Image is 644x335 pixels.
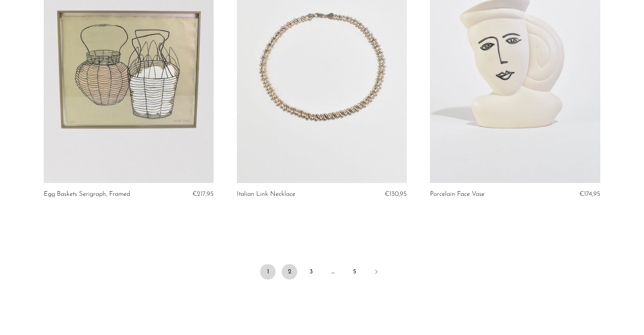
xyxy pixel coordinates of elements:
a: Next [368,264,384,281]
a: 2 [282,264,297,280]
a: 5 [347,264,362,280]
a: Egg Baskets Serigraph, Framed [44,191,130,198]
span: €217,95 [192,191,214,197]
a: 3 [303,264,319,280]
span: €174,95 [579,191,600,197]
span: … [325,264,341,280]
span: 1 [260,264,276,280]
a: Porcelain Face Vase [430,191,485,198]
a: Italian Link Necklace [237,191,295,198]
span: €130,95 [385,191,407,197]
